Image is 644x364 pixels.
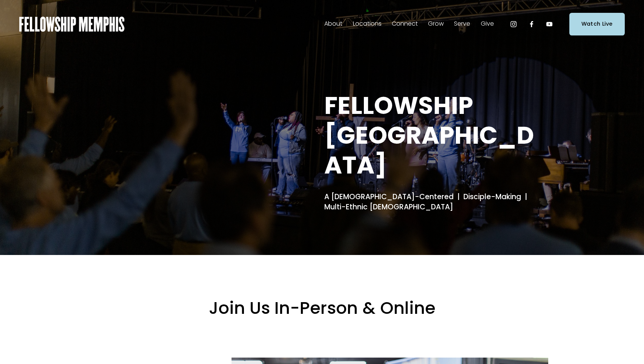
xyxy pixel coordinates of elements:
span: Serve [454,18,470,29]
a: Facebook [528,20,535,28]
img: Fellowship Memphis [19,17,124,32]
span: Locations [353,18,382,29]
a: folder dropdown [481,18,494,30]
span: About [324,18,342,29]
a: folder dropdown [324,18,342,30]
span: Connect [392,18,418,29]
a: folder dropdown [428,18,444,30]
a: folder dropdown [353,18,382,30]
a: Watch Live [569,13,625,35]
h2: Join Us In-Person & Online [96,297,548,319]
a: Instagram [510,20,517,28]
a: YouTube [546,20,553,28]
a: folder dropdown [392,18,418,30]
a: folder dropdown [454,18,470,30]
span: Grow [428,18,444,29]
strong: FELLOWSHIP [GEOGRAPHIC_DATA] [324,89,534,182]
h4: A [DEMOGRAPHIC_DATA]-Centered | Disciple-Making | Multi-Ethnic [DEMOGRAPHIC_DATA] [324,192,548,212]
span: Give [481,18,494,29]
